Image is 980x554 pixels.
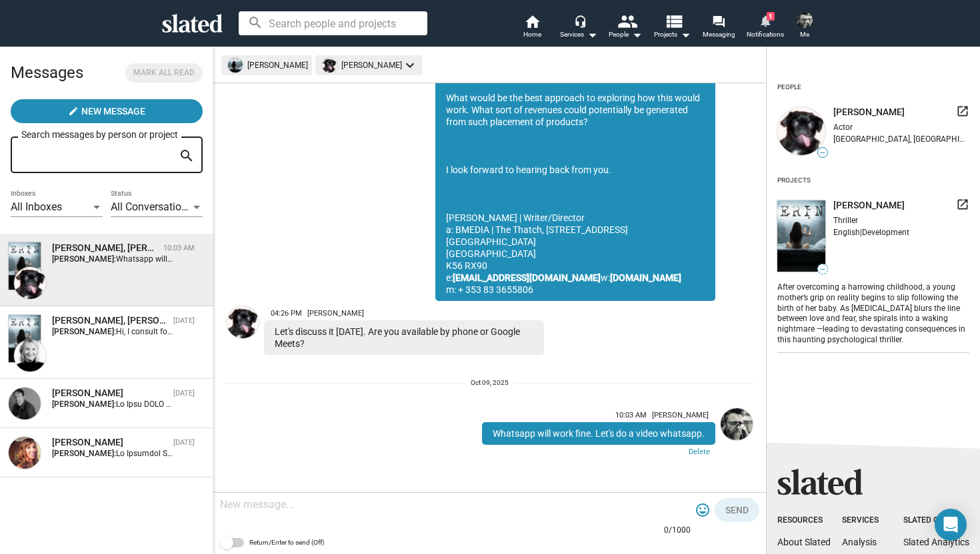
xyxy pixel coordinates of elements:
a: Sharon Bruneau [224,304,261,358]
strong: [PERSON_NAME]: [52,449,116,458]
div: Open Intercom Messenger [935,509,967,541]
button: Send [715,498,759,522]
div: Sharon Bruneau, ERIN [52,242,158,254]
time: [DATE] [173,389,195,398]
span: [PERSON_NAME] [833,106,905,119]
mat-icon: arrow_drop_down [584,27,600,43]
span: — [818,149,827,156]
mat-hint: 0/1000 [664,525,691,536]
div: Jennifer Bozell [52,436,168,449]
a: Slated Analytics [903,537,969,547]
a: 1Notifications [742,13,789,43]
img: ERIN [9,242,41,290]
h2: Messages [11,57,83,89]
span: All Conversations [111,200,193,213]
img: undefined [777,200,825,272]
div: Projects [777,171,811,190]
div: Slated Group [903,515,969,526]
strong: [PERSON_NAME]: [52,400,116,409]
div: [GEOGRAPHIC_DATA], [GEOGRAPHIC_DATA], [GEOGRAPHIC_DATA] [833,135,969,144]
mat-icon: home [524,13,540,29]
div: After overcoming a harrowing childhood, a young mother’s grip on reality begins to slip following... [777,280,969,346]
button: People [602,13,649,43]
button: Projects [649,13,695,43]
mat-icon: notifications [759,14,771,27]
button: David ByrneMe [789,9,821,44]
span: [PERSON_NAME] [833,199,905,212]
mat-icon: headset_mic [574,15,586,27]
span: [PERSON_NAME] [652,411,709,419]
a: [EMAIL_ADDRESS][DOMAIN_NAME] [453,272,601,283]
span: English [833,228,860,237]
mat-icon: search [179,146,195,166]
span: Me [800,27,809,43]
img: Sharon Bruneau [227,306,259,338]
mat-chip: [PERSON_NAME] [315,55,422,75]
div: Services [842,515,892,526]
strong: [PERSON_NAME]: [52,327,116,336]
img: undefined [777,107,825,155]
mat-icon: create [68,106,79,117]
div: Shelly Bancroft, ERIN [52,314,168,327]
span: Development [862,228,909,237]
mat-icon: tag_faces [695,502,711,518]
span: [PERSON_NAME] [307,309,364,318]
img: David Byrne [721,408,753,440]
div: People [609,27,642,43]
div: Let's discuss it [DATE]. Are you available by phone or Google Meets? [264,320,544,355]
a: Messaging [695,13,742,43]
img: David Byrne [797,12,813,28]
a: [DOMAIN_NAME] [610,272,681,283]
span: Projects [654,27,691,43]
mat-icon: forum [712,15,725,27]
mat-icon: keyboard_arrow_down [402,57,418,73]
div: Whatsapp will work fine. Let's do a video whatsapp. [482,422,715,445]
span: Mark all read [133,66,195,80]
span: — [818,266,827,273]
div: Resources [777,515,831,526]
div: People [777,78,801,97]
mat-icon: arrow_drop_down [677,27,693,43]
span: | [860,228,862,237]
time: 10:03 AM [163,244,195,252]
img: Shelly Bancroft [14,340,46,372]
span: Home [523,27,541,43]
span: Messaging [703,27,735,43]
img: Sharon Bruneau [14,267,46,299]
span: 04:26 PM [271,309,302,318]
span: Whatsapp will work fine. Let's do a video whatsapp. [116,254,301,264]
mat-icon: view_list [664,11,683,31]
span: Send [725,498,749,522]
img: Mike Walsh [9,388,41,419]
div: Services [560,27,597,43]
mat-icon: arrow_drop_down [629,27,645,43]
time: [DATE] [173,438,195,447]
div: Mike Walsh [52,387,168,400]
img: undefined [322,58,337,73]
span: 1 [767,12,775,21]
button: Services [555,13,602,43]
span: 10:03 AM [615,411,647,419]
span: Return/Enter to send (Off) [249,535,324,551]
input: Search people and projects [239,11,427,35]
a: About Slated [777,537,831,547]
mat-icon: launch [956,105,969,118]
mat-icon: people [617,11,637,31]
a: Analysis [842,537,877,547]
span: Thriller [833,216,858,225]
a: Delete [482,445,715,461]
a: David Byrne [718,406,755,464]
time: [DATE] [173,316,195,325]
span: Notifications [747,27,784,43]
div: Actor [833,123,969,132]
a: Home [509,13,555,43]
img: ERIN [9,315,41,362]
span: All Inboxes [11,200,62,213]
span: New Message [81,99,145,123]
button: Mark all read [125,63,203,83]
img: Jennifer Bozell [9,437,41,469]
strong: [PERSON_NAME]: [52,254,116,264]
mat-icon: launch [956,198,969,211]
button: New Message [11,99,203,123]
